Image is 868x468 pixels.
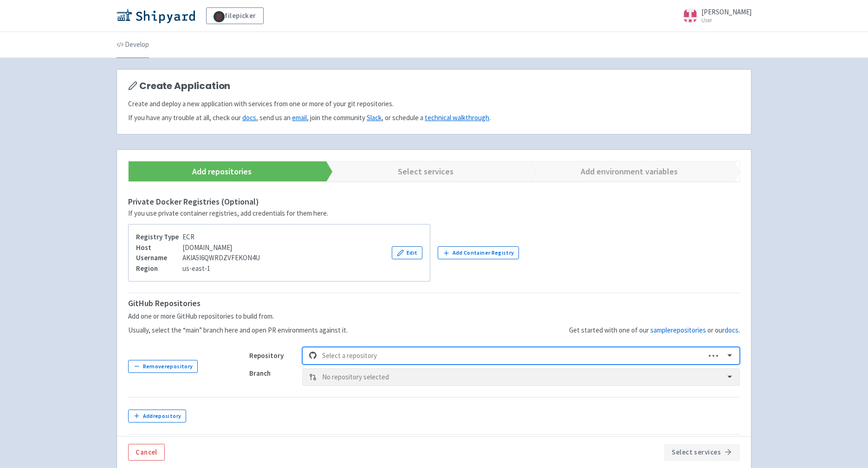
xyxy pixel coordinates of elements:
[128,410,186,423] button: Addrepository
[249,369,271,378] strong: Branch
[136,264,158,273] b: Region
[136,243,151,252] b: Host
[242,113,256,122] a: docs
[569,325,740,336] p: Get started with one of our or our .
[392,246,422,259] button: Edit
[425,113,489,122] a: technical walkthrough
[650,326,706,334] a: samplerepositories
[701,7,751,16] span: [PERSON_NAME]
[677,8,751,23] a: [PERSON_NAME] User
[128,208,740,219] div: If you use private container registries, add credentials for them here.
[128,444,165,461] a: Cancel
[117,8,195,23] img: Shipyard logo
[128,197,740,206] h4: Private Docker Registries (Optional)
[128,325,348,336] p: Usually, select the “main” branch here and open PR environments against it.
[522,161,725,181] a: Add environment variables
[206,7,264,24] a: filepicker
[701,17,751,23] small: User
[438,246,519,259] button: Add Container Registry
[136,243,260,253] div: [DOMAIN_NAME]
[725,326,738,334] a: docs
[128,298,201,308] strong: GitHub Repositories
[318,161,522,181] a: Select services
[115,161,318,181] a: Add repositories
[136,253,167,262] b: Username
[128,311,348,322] p: Add one or more GitHub repositories to build from.
[292,113,307,122] a: email
[136,232,260,243] div: ECR
[664,444,740,461] button: Select services
[128,360,198,373] button: Removerepository
[136,253,260,263] div: AKIA5I6QWRDZVFEKON4U
[136,263,260,274] div: us-east-1
[249,351,284,360] strong: Repository
[128,99,740,109] p: Create and deploy a new application with services from one or more of your git repositories.
[117,32,149,58] a: Develop
[128,113,740,123] p: If you have any trouble at all, check our , send us an , join the community , or schedule a .
[139,81,230,91] span: Create Application
[367,113,382,122] a: Slack
[136,232,179,241] b: Registry Type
